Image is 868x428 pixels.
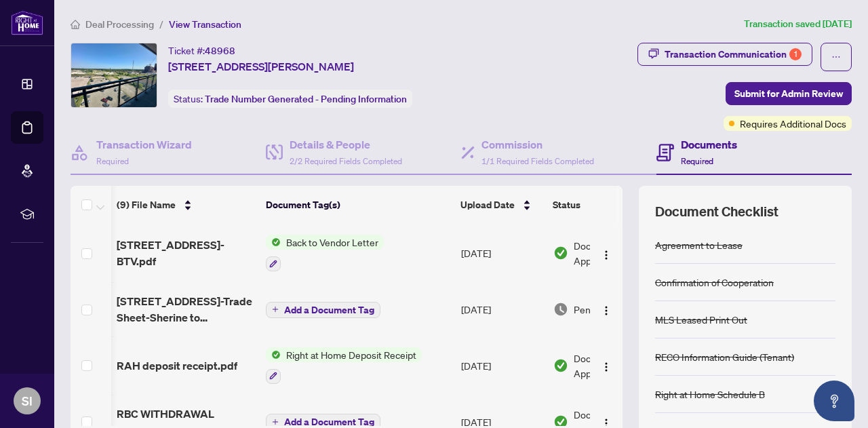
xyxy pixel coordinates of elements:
button: Status IconBack to Vendor Letter [266,235,384,271]
span: [STREET_ADDRESS][PERSON_NAME] [168,58,354,75]
article: Transaction saved [DATE] [744,16,852,32]
span: [STREET_ADDRESS]-Trade Sheet-Sherine to Review.pdf [117,293,255,326]
span: Upload Date [460,197,515,212]
span: (9) File Name [117,197,176,212]
img: Status Icon [266,347,281,362]
span: Requires Additional Docs [740,116,846,131]
span: SI [22,391,33,410]
button: Add a Document Tag [266,300,380,318]
button: Open asap [814,381,854,421]
th: Status [547,186,663,224]
h4: Details & People [290,136,402,153]
span: Back to Vendor Letter [281,235,384,250]
span: 2/2 Required Fields Completed [290,156,402,166]
div: Right at Home Schedule B [655,387,765,402]
div: Status: [168,90,412,108]
span: 48968 [205,45,235,57]
img: Document Status [553,246,568,260]
button: Add a Document Tag [266,302,380,318]
div: MLS Leased Print Out [655,312,747,327]
span: Document Approved [574,351,658,381]
button: Transaction Communication1 [637,43,812,66]
span: plus [272,306,279,313]
button: Logo [595,242,617,264]
span: Submit for Admin Review [734,83,843,104]
div: Ticket #: [168,43,235,58]
span: [STREET_ADDRESS]-BTV.pdf [117,237,255,269]
button: Logo [595,298,617,320]
span: Pending Review [574,302,642,317]
img: Status Icon [266,235,281,250]
span: plus [272,419,279,425]
button: Submit for Admin Review [726,82,852,105]
span: RAH deposit receipt.pdf [117,357,237,374]
div: 1 [789,48,802,60]
span: Add a Document Tag [284,417,374,427]
span: home [71,20,80,29]
img: Document Status [553,358,568,373]
button: Status IconRight at Home Deposit Receipt [266,347,422,384]
span: Required [96,156,129,166]
td: [DATE] [456,336,548,395]
span: 1/1 Required Fields Completed [481,156,594,166]
span: ellipsis [831,52,841,62]
div: Transaction Communication [665,43,802,65]
span: Trade Number Generated - Pending Information [205,93,407,105]
td: [DATE] [456,282,548,336]
h4: Documents [681,136,737,153]
span: Add a Document Tag [284,305,374,315]
span: Status [553,197,580,212]
img: logo [11,10,43,35]
img: Document Status [553,302,568,317]
img: Logo [601,250,612,260]
span: Document Checklist [655,202,778,221]
span: Right at Home Deposit Receipt [281,347,422,362]
td: [DATE] [456,224,548,282]
h4: Commission [481,136,594,153]
span: View Transaction [169,18,241,31]
th: Document Tag(s) [260,186,455,224]
img: IMG-W12318787_1.jpg [71,43,157,107]
span: Deal Processing [85,18,154,31]
span: Required [681,156,713,166]
div: RECO Information Guide (Tenant) [655,349,794,364]
th: (9) File Name [111,186,260,224]
div: Agreement to Lease [655,237,743,252]
div: Confirmation of Cooperation [655,275,774,290]
h4: Transaction Wizard [96,136,192,153]
li: / [159,16,163,32]
img: Logo [601,362,612,372]
th: Upload Date [455,186,547,224]
button: Logo [595,355,617,376]
img: Logo [601,305,612,316]
span: Document Approved [574,238,658,268]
